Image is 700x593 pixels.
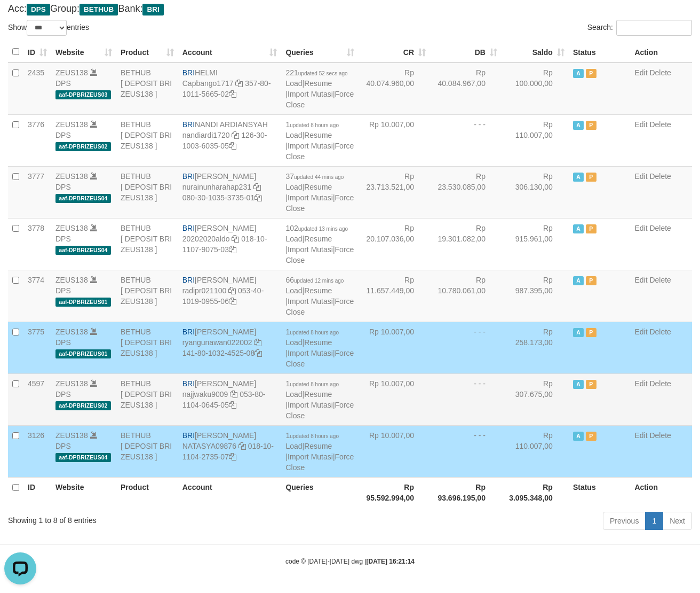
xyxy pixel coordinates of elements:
[51,322,116,373] td: DPS
[116,114,178,166] td: BETHUB [ DEPOSIT BRI ZEUS138 ]
[569,477,631,508] th: Status
[55,349,111,358] span: aaf-DPBRIZEUS01
[359,373,430,425] td: Rp 10.007,00
[142,4,163,15] span: BRI
[288,452,333,461] a: Import Mutasi
[55,401,111,410] span: aaf-DPBRIZEUS02
[285,120,339,129] span: 1
[359,477,430,508] th: Rp 95.592.994,00
[502,166,569,218] td: Rp 306.130,00
[573,432,584,441] span: Active
[23,114,51,166] td: 3776
[51,42,116,63] th: Website: activate to sort column ascending
[285,338,302,347] a: Load
[288,349,333,357] a: Import Mutasi
[288,297,333,306] a: Import Mutasi
[281,477,359,508] th: Queries
[178,477,282,508] th: Account
[430,425,502,477] td: - - -
[634,120,647,129] a: Edit
[55,298,111,307] span: aaf-DPBRIZEUS01
[430,373,502,425] td: - - -
[8,4,692,14] h4: Acc: Group: Bank:
[55,276,88,284] a: ZEUS138
[55,120,88,129] a: ZEUS138
[79,4,118,15] span: BETHUB
[116,373,178,425] td: BETHUB [ DEPOSIT BRI ZEUS138 ]
[359,114,430,166] td: Rp 10.007,00
[645,512,663,530] a: 1
[178,218,282,270] td: [PERSON_NAME] 018-10-1107-9075-03
[649,276,671,284] a: Delete
[55,224,88,232] a: ZEUS138
[586,121,596,130] span: Paused
[116,166,178,218] td: BETHUB [ DEPOSIT BRI ZEUS138 ]
[51,218,116,270] td: DPS
[51,63,116,115] td: DPS
[304,131,332,139] a: Resume
[23,477,51,508] th: ID
[359,42,430,63] th: CR: activate to sort column ascending
[116,42,178,63] th: Product: activate to sort column ascending
[649,327,671,336] a: Delete
[285,558,415,565] small: code © [DATE]-[DATE] dwg |
[285,276,344,284] span: 66
[285,431,354,472] span: | | |
[182,338,252,347] a: ryangunawan022002
[359,322,430,373] td: Rp 10.007,00
[51,270,116,322] td: DPS
[502,477,569,508] th: Rp 3.095.348,00
[290,381,339,387] span: updated 8 hours ago
[285,172,344,181] span: 37
[182,235,230,243] a: 20202020aldo
[235,79,243,88] a: Copy Capbango1717 to clipboard
[430,218,502,270] td: Rp 19.301.082,00
[182,172,195,181] span: BRI
[587,20,692,36] label: Search:
[634,431,647,440] a: Edit
[55,68,88,77] a: ZEUS138
[116,63,178,115] td: BETHUB [ DEPOSIT BRI ZEUS138 ]
[285,379,339,388] span: 1
[285,172,354,213] span: | | |
[51,114,116,166] td: DPS
[288,401,333,409] a: Import Mutasi
[182,390,228,399] a: najjwaku9009
[182,224,195,232] span: BRI
[502,373,569,425] td: Rp 307.675,00
[630,477,692,508] th: Action
[178,114,282,166] td: NANDI ARDIANSYAH 126-30-1003-6035-05
[51,166,116,218] td: DPS
[573,121,584,130] span: Active
[288,90,333,98] a: Import Mutasi
[304,286,332,295] a: Resume
[634,379,647,388] a: Edit
[4,4,36,36] button: Open LiveChat chat widget
[285,131,302,139] a: Load
[603,512,646,530] a: Previous
[285,79,302,88] a: Load
[232,131,239,139] a: Copy nandiardi1720 to clipboard
[182,286,227,295] a: radipr021100
[23,425,51,477] td: 3126
[430,114,502,166] td: - - -
[182,442,236,450] a: NATASYA09876
[430,42,502,63] th: DB: activate to sort column ascending
[430,63,502,115] td: Rp 40.084.967,00
[229,90,236,98] a: Copy 357801011566502 to clipboard
[23,270,51,322] td: 3774
[55,142,111,151] span: aaf-DPBRIZEUS02
[430,477,502,508] th: Rp 93.696.195,00
[182,379,195,388] span: BRI
[649,224,671,232] a: Delete
[178,425,282,477] td: [PERSON_NAME] 018-10-1104-2735-07
[228,286,236,295] a: Copy radipr021100 to clipboard
[573,328,584,337] span: Active
[367,558,415,565] strong: [DATE] 16:21:14
[290,433,339,439] span: updated 8 hours ago
[502,42,569,63] th: Saldo: activate to sort column ascending
[55,246,111,255] span: aaf-DPBRIZEUS04
[304,79,332,88] a: Resume
[55,431,88,440] a: ZEUS138
[285,390,302,399] a: Load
